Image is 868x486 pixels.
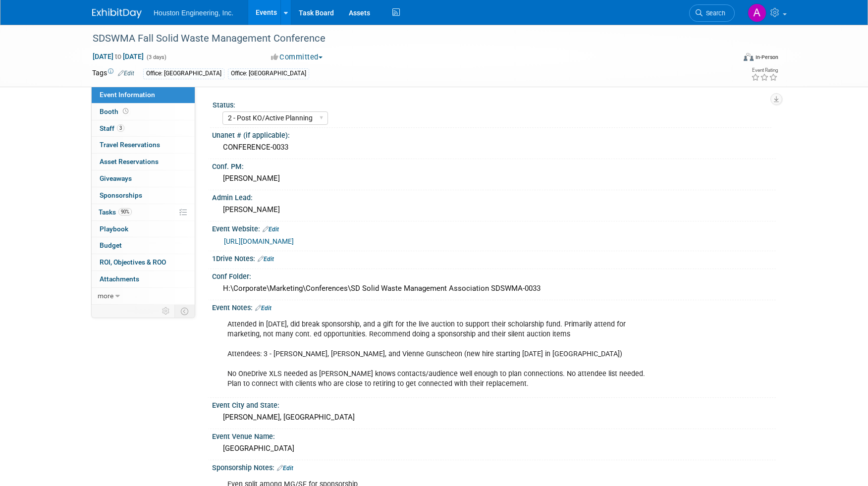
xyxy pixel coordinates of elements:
span: Event Information [100,91,155,99]
a: Edit [277,465,293,472]
td: Tags [92,68,134,79]
span: Houston Engineering, Inc. [154,9,233,17]
a: Edit [263,226,279,233]
a: Sponsorships [92,187,195,204]
a: Travel Reservations [92,137,195,153]
div: Attended in [DATE], did break sponsorship, and a gift for the live auction to support their schol... [220,315,667,394]
span: Search [703,9,725,17]
span: 90% [118,208,132,216]
div: SDSWMA Fall Solid Waste Management Conference [89,30,720,48]
span: Attachments [100,275,139,283]
div: Status: [213,98,771,110]
span: Booth [100,108,130,115]
div: [GEOGRAPHIC_DATA] [219,441,768,456]
span: more [98,292,113,300]
div: CONFERENCE-0033 [219,140,768,155]
span: (3 days) [146,54,166,60]
a: Edit [258,256,274,263]
div: Unanet # (if applicable): [212,128,776,140]
div: [PERSON_NAME] [219,202,768,217]
a: Staff3 [92,120,195,137]
div: Event Notes: [212,300,776,313]
div: In-Person [755,54,778,61]
a: Budget [92,237,195,254]
span: Asset Reservations [100,158,159,165]
a: Attachments [92,271,195,287]
a: Playbook [92,221,195,237]
span: Booth not reserved yet [121,108,130,115]
span: Staff [100,124,124,132]
span: Giveaways [100,174,132,182]
div: Event Rating [751,68,778,73]
div: Event Format [676,52,778,66]
a: Edit [255,305,271,312]
span: Tasks [99,208,132,216]
div: H:\Corporate\Marketing\Conferences\SD Solid Waste Management Association SDSWMA-0033 [219,281,768,296]
span: Sponsorships [100,191,142,199]
td: Toggle Event Tabs [175,305,195,318]
a: [URL][DOMAIN_NAME] [224,237,294,245]
span: to [113,53,123,60]
a: ROI, Objectives & ROO [92,254,195,270]
img: Format-Inperson.png [744,53,754,61]
div: [PERSON_NAME], [GEOGRAPHIC_DATA] [219,410,768,425]
span: Budget [100,241,122,249]
img: Ali Ringheimer [748,3,766,22]
div: [PERSON_NAME] [219,171,768,186]
div: Event Website: [212,221,776,234]
a: Giveaways [92,170,195,187]
span: [DATE] [DATE] [92,52,144,61]
img: ExhibitDay [92,8,142,18]
span: 3 [117,124,124,132]
a: Search [689,4,735,22]
span: Playbook [100,225,128,233]
div: 1Drive Notes: [212,251,776,264]
div: Conf Folder: [212,269,776,281]
a: Event Information [92,87,195,103]
button: Committed [268,52,326,62]
div: Office: [GEOGRAPHIC_DATA] [143,68,224,79]
a: Tasks90% [92,204,195,220]
span: ROI, Objectives & ROO [100,258,166,266]
a: more [92,288,195,304]
div: Admin Lead: [212,190,776,203]
div: Sponsorship Notes: [212,460,776,473]
a: Asset Reservations [92,154,195,170]
a: Edit [118,70,134,77]
div: Event Venue Name: [212,429,776,441]
div: Event City and State: [212,398,776,410]
div: Conf. PM: [212,159,776,171]
td: Personalize Event Tab Strip [158,305,175,318]
a: Booth [92,104,195,120]
span: Travel Reservations [100,141,160,149]
div: Office: [GEOGRAPHIC_DATA] [228,68,309,79]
